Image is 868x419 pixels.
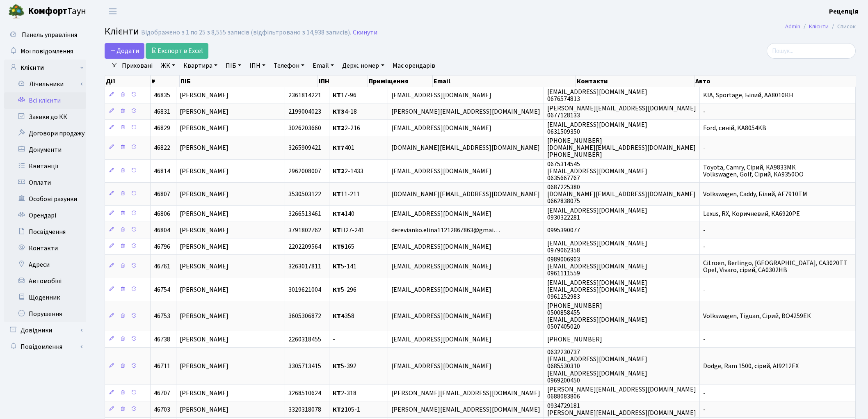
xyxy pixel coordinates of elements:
span: Таун [28,5,86,18]
span: [PERSON_NAME] [180,167,228,176]
li: Список [829,22,856,31]
span: 46814 [154,167,170,176]
a: Адреси [4,256,86,273]
a: ЖК [158,59,178,73]
span: 4-18 [333,107,357,116]
span: Citroen, Berlingo, [GEOGRAPHIC_DATA], CA3020TT Opel, Vivaro, сірий, CA0302HB [703,259,847,275]
span: 2962008007 [288,167,321,176]
span: Lexus, RX, Коричневий, КА6920РЕ [703,209,800,218]
span: 0675314545 [EMAIL_ADDRESS][DOMAIN_NAME] 0635667767 [547,160,647,183]
b: КТ [333,91,341,100]
span: - [703,143,706,152]
span: 3530503122 [288,190,321,199]
span: [EMAIL_ADDRESS][DOMAIN_NAME] [391,242,491,251]
span: 2-216 [333,124,360,133]
span: 3268510624 [288,389,321,398]
span: [EMAIL_ADDRESS][DOMAIN_NAME] [391,362,491,371]
b: КТ [333,389,341,398]
span: 46738 [154,335,170,344]
span: 2-318 [333,389,356,398]
a: ПІБ [222,59,244,73]
span: [EMAIL_ADDRESS][DOMAIN_NAME] [391,167,491,176]
span: [EMAIL_ADDRESS][DOMAIN_NAME] [391,285,491,294]
span: Додати [110,46,139,55]
span: 0995390077 [547,226,580,235]
span: 3605306872 [288,312,321,321]
span: [EMAIL_ADDRESS][DOMAIN_NAME] [391,312,491,321]
span: 3320318078 [288,405,321,414]
b: КТ3 [333,107,345,116]
span: [PERSON_NAME] [180,107,228,116]
span: [PERSON_NAME] [180,312,228,321]
a: Клієнти [4,60,86,76]
span: Dodge, Ram 1500, сірий, AI9212EX [703,362,799,371]
a: Рецепція [829,7,858,16]
span: 46703 [154,405,170,414]
div: Відображено з 1 по 25 з 8,555 записів (відфільтровано з 14,938 записів). [141,29,351,37]
a: Договори продажу [4,125,86,142]
a: Додати [105,43,144,59]
span: 2202209564 [288,242,321,251]
span: 46807 [154,190,170,199]
span: [DOMAIN_NAME][EMAIL_ADDRESS][DOMAIN_NAME] [391,190,540,199]
a: Посвідчення [4,224,86,240]
b: КТ2 [333,167,345,176]
a: Орендарі [4,207,86,224]
span: [PERSON_NAME][EMAIL_ADDRESS][DOMAIN_NAME] 0688083806 [547,385,696,401]
a: Лічильники [9,76,86,92]
span: [PERSON_NAME] [180,209,228,218]
th: Контакти [576,76,694,87]
span: 46835 [154,91,170,100]
span: Мої повідомлення [21,47,73,56]
span: 2199004023 [288,107,321,116]
a: Мої повідомлення [4,43,86,60]
b: КТ4 [333,209,345,218]
nav: breadcrumb [773,18,868,35]
span: - [703,285,706,294]
span: П27-241 [333,226,364,235]
span: 358 [333,312,354,321]
span: 46753 [154,312,170,321]
span: [EMAIL_ADDRESS][DOMAIN_NAME] [391,124,491,133]
span: 46822 [154,143,170,152]
span: - [703,226,706,235]
a: Експорт в Excel [146,43,208,59]
a: Повідомлення [4,339,86,355]
span: [PERSON_NAME] [180,143,228,152]
a: Автомобілі [4,273,86,289]
span: [EMAIL_ADDRESS][DOMAIN_NAME] [EMAIL_ADDRESS][DOMAIN_NAME] 0961252983 [547,278,647,301]
a: Admin [785,22,800,31]
span: 46796 [154,242,170,251]
span: [EMAIL_ADDRESS][DOMAIN_NAME] 0676574813 [547,87,647,103]
span: 46829 [154,124,170,133]
span: 0934729181 [PERSON_NAME][EMAIL_ADDRESS][DOMAIN_NAME] [547,401,696,417]
span: [EMAIL_ADDRESS][DOMAIN_NAME] 0979062358 [547,239,647,255]
a: Щоденник [4,289,86,306]
span: [EMAIL_ADDRESS][DOMAIN_NAME] [391,91,491,100]
span: [PERSON_NAME] [180,190,228,199]
span: 3019621004 [288,285,321,294]
span: 46707 [154,389,170,398]
span: 11-211 [333,190,360,199]
b: КТ2 [333,124,345,133]
span: Volkswagen, Tiguan, Сірий, ВО4259ЕК [703,312,811,321]
span: - [703,389,706,398]
b: КТ [333,262,341,271]
span: [PERSON_NAME] [180,405,228,414]
span: derevianko.elina11212867863@gmai… [391,226,500,235]
span: - [703,335,706,344]
a: Панель управління [4,27,86,43]
span: [PERSON_NAME] [180,226,228,235]
span: [EMAIL_ADDRESS][DOMAIN_NAME] 0930322281 [547,206,647,222]
b: Комфорт [28,5,67,18]
a: Заявки до КК [4,109,86,125]
span: 46806 [154,209,170,218]
span: [PERSON_NAME][EMAIL_ADDRESS][DOMAIN_NAME] [391,389,540,398]
span: - [703,242,706,251]
span: 46711 [154,362,170,371]
span: [EMAIL_ADDRESS][DOMAIN_NAME] 0631509350 [547,120,647,136]
span: [PERSON_NAME] [180,242,228,251]
span: 2-1433 [333,167,363,176]
a: Клієнти [809,22,829,31]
